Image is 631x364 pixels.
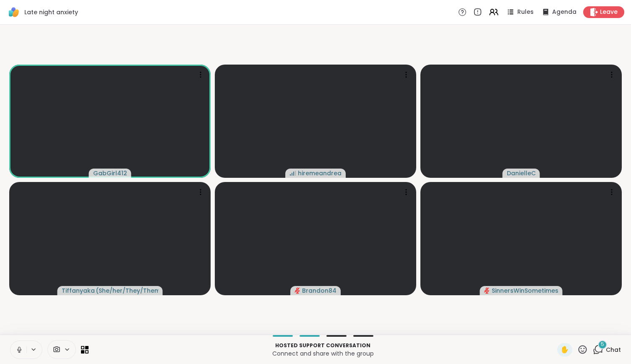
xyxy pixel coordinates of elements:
span: DanielleC [507,169,536,177]
span: hiremeandrea [298,169,342,177]
span: GabGirl412 [93,169,127,177]
span: Rules [517,8,534,16]
span: Leave [600,8,618,16]
span: Chat [606,346,621,354]
span: ( She/her/They/Them ) [96,286,159,295]
span: Tiffanyaka [62,286,95,295]
span: Brandon84 [302,286,336,295]
img: ShareWell Logomark [7,5,21,19]
span: ✋ [561,345,569,355]
span: audio-muted [295,288,300,294]
p: Connect and share with the group [94,349,552,358]
span: audio-muted [484,288,490,294]
p: Hosted support conversation [94,342,552,349]
span: Agenda [552,8,576,16]
span: SinnersWinSometimes [492,286,558,295]
span: 5 [601,341,604,348]
span: Late night anxiety [24,8,78,16]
